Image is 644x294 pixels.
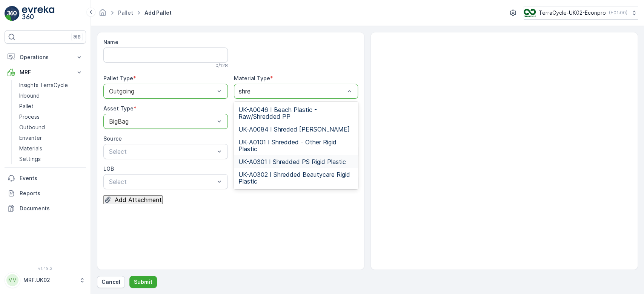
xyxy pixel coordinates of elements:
[20,69,71,76] p: MRF
[16,112,86,122] a: Process
[143,9,173,17] span: Add Pallet
[16,80,86,90] a: Insights TerraCycle
[25,124,73,130] span: Parcel_UK02 #1581
[118,9,133,16] a: Pallet
[19,124,45,131] p: Outbound
[6,173,40,180] span: Asset Type :
[20,205,83,212] p: Documents
[73,34,81,40] p: ⌘B
[238,171,354,185] span: UK-A0302 I Shredded Beautycare Rigid Plastic
[20,54,71,61] p: Operations
[103,39,118,45] label: Name
[22,6,54,21] img: logo_light-DOdMpM7g.png
[19,103,34,110] p: Pallet
[16,143,86,154] a: Materials
[129,276,157,288] button: Submit
[539,9,606,17] p: TerraCycle-UK02-Econpro
[19,145,42,152] p: Materials
[293,6,350,15] p: Parcel_UK02 #1581
[109,177,215,186] p: Select
[19,113,40,121] p: Process
[115,196,162,203] p: Add Attachment
[103,195,163,204] button: Upload File
[6,136,44,142] span: Total Weight :
[524,6,638,20] button: TerraCycle-UK02-Econpro(+01:00)
[134,278,152,286] p: Submit
[5,6,20,21] img: logo
[109,147,215,156] p: Select
[103,165,114,172] label: LOB
[6,186,32,192] span: Material :
[5,186,86,201] a: Reports
[6,149,40,155] span: Net Weight :
[16,122,86,133] a: Outbound
[16,101,86,112] a: Pallet
[103,105,134,112] label: Asset Type
[5,50,86,65] button: Operations
[40,149,42,155] span: -
[609,10,627,16] p: ( +01:00 )
[42,161,49,167] span: 30
[97,276,125,288] button: Cancel
[40,173,55,180] span: Pallet
[5,65,86,80] button: MRF
[5,272,86,288] button: MMMRF.UK02
[238,106,354,120] span: UK-A0046 I Beach Plastic - Raw/Shredded PP
[5,171,86,186] a: Events
[23,276,75,284] p: MRF.UK02
[101,278,120,286] p: Cancel
[19,92,40,100] p: Inbound
[238,158,346,165] span: UK-A0301 I Shredded PS Rigid Plastic
[6,124,25,130] span: Name :
[19,81,68,89] p: Insights TerraCycle
[44,136,51,142] span: 30
[5,266,86,271] span: v 1.49.2
[20,190,83,197] p: Reports
[215,63,228,69] p: 0 / 128
[19,134,42,142] p: Envanter
[32,186,97,192] span: UK-PI0024 I Rigid plastic
[234,75,270,81] label: Material Type
[20,175,83,182] p: Events
[98,11,107,18] a: Homepage
[103,75,133,81] label: Pallet Type
[6,161,42,167] span: Tare Weight :
[16,133,86,143] a: Envanter
[103,135,122,142] label: Source
[524,9,536,17] img: terracycle_logo_wKaHoWT.png
[16,154,86,164] a: Settings
[5,201,86,216] a: Documents
[19,155,41,163] p: Settings
[16,90,86,101] a: Inbound
[238,139,354,152] span: UK-A0101 I Shredded - Other Rigid Plastic
[238,126,350,133] span: UK-A0084 I Shreded [PERSON_NAME]
[6,274,18,286] div: MM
